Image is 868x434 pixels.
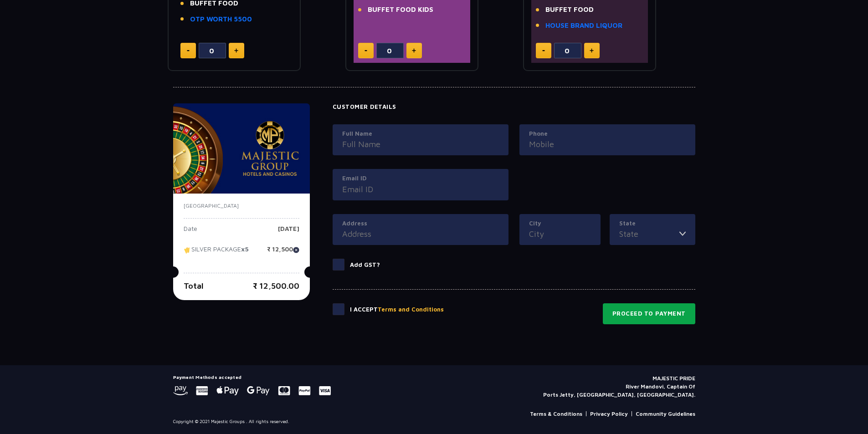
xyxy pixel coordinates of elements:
[529,138,686,150] input: Mobile
[545,5,594,15] span: BUFFET FOOD
[545,20,622,31] a: HOUSE BRAND LIQUOR
[173,418,289,425] p: Copyright © 2021 Majestic Groups . All rights reserved.
[342,228,499,240] input: Address
[530,410,582,418] a: Terms & Conditions
[542,50,545,51] img: minus
[173,103,310,194] img: majesticPride-banner
[679,228,686,240] img: toggler icon
[342,219,499,228] label: Address
[342,129,499,138] label: Full Name
[241,245,249,253] strong: x5
[529,129,686,138] label: Phone
[529,219,591,228] label: City
[619,228,679,240] input: State
[342,174,499,183] label: Email ID
[350,260,380,270] p: Add GST?
[267,246,299,260] p: ₹ 12,500
[184,202,299,210] p: [GEOGRAPHIC_DATA]
[234,48,238,53] img: plus
[187,50,190,51] img: minus
[378,305,444,314] button: Terms and Conditions
[253,280,299,292] p: ₹ 12,500.00
[184,280,204,292] p: Total
[342,138,499,150] input: Full Name
[619,219,686,228] label: State
[184,246,191,254] img: tikcet
[590,48,594,53] img: plus
[636,410,695,418] a: Community Guidelines
[278,225,299,239] p: [DATE]
[365,50,367,51] img: minus
[342,183,499,195] input: Email ID
[529,228,591,240] input: City
[412,48,416,53] img: plus
[184,246,249,260] p: SILVER PACKAGE
[190,14,252,25] a: OTP WORTH 5500
[543,374,695,399] p: MAJESTIC PRIDE River Mandovi, Captain Of Ports Jetty, [GEOGRAPHIC_DATA], [GEOGRAPHIC_DATA].
[333,103,695,111] h4: Customer Details
[184,225,197,239] p: Date
[368,5,433,15] span: BUFFET FOOD KIDS
[350,305,444,314] p: I Accept
[173,374,331,380] h5: Payment Methods accepted
[603,303,695,324] button: Proceed to Payment
[590,410,628,418] a: Privacy Policy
